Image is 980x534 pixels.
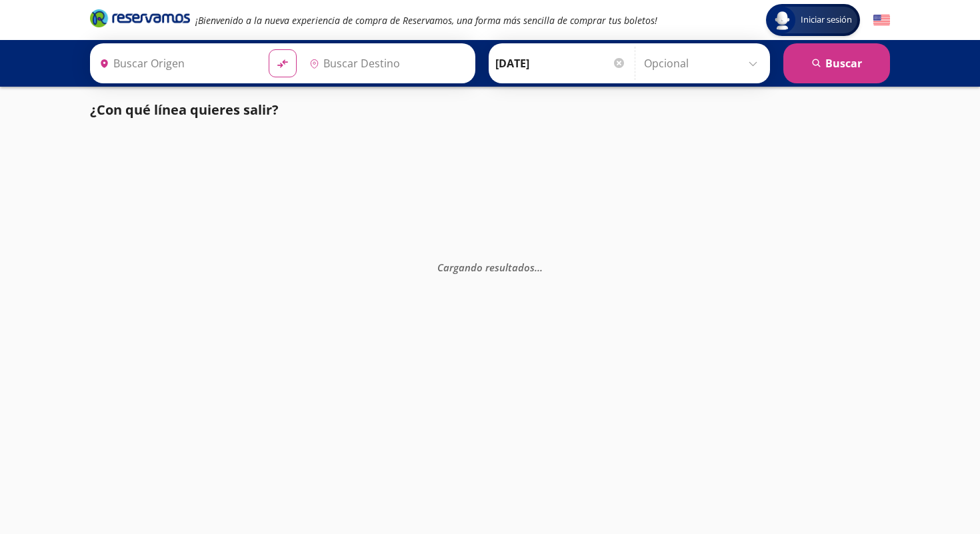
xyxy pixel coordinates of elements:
button: Buscar [783,43,890,83]
input: Elegir Fecha [495,47,626,80]
em: Cargando resultados [437,260,543,273]
input: Buscar Destino [304,47,468,80]
i: Brand Logo [90,8,190,28]
span: . [537,260,540,273]
a: Brand Logo [90,8,190,32]
em: ¡Bienvenido a la nueva experiencia de compra de Reservamos, una forma más sencilla de comprar tus... [195,14,657,27]
input: Opcional [644,47,763,80]
p: ¿Con qué línea quieres salir? [90,100,279,120]
span: . [540,260,543,273]
span: Iniciar sesión [795,13,857,27]
input: Buscar Origen [94,47,258,80]
span: . [535,260,537,273]
button: English [873,12,890,29]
